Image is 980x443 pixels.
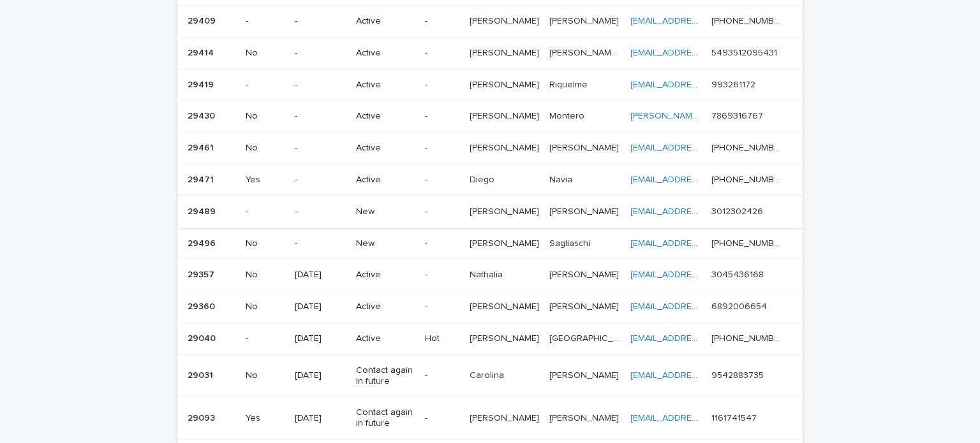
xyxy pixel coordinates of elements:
p: [PERSON_NAME] [549,299,621,312]
p: No [246,370,285,381]
p: [PERSON_NAME] [470,108,542,122]
p: 29496 [188,236,218,249]
a: [EMAIL_ADDRESS][DOMAIN_NAME] [630,80,775,89]
p: No [246,48,285,59]
p: Active [356,175,415,185]
p: No [246,143,285,154]
a: [EMAIL_ADDRESS][DOMAIN_NAME] [630,302,775,311]
p: - [425,207,459,217]
p: [GEOGRAPHIC_DATA] [549,331,623,344]
p: Riquelme [549,77,590,91]
p: 5493512095431 [711,45,780,59]
p: 3045436168 [711,267,766,280]
p: - [295,80,346,91]
p: [PERSON_NAME] [470,204,542,217]
p: - [425,175,459,185]
p: - [425,238,459,249]
p: Nathalia [470,267,505,280]
p: 29430 [188,108,218,122]
p: [PERSON_NAME] [549,13,621,27]
p: - [425,111,459,122]
p: Yes [246,413,285,424]
a: [EMAIL_ADDRESS][DOMAIN_NAME] [630,334,775,343]
p: 29419 [188,77,216,91]
p: [DATE] [295,370,346,381]
p: - [246,207,285,217]
p: 29360 [188,299,218,312]
p: Active [356,143,415,154]
p: 29093 [188,410,218,424]
p: [PERSON_NAME] [470,236,542,249]
p: Sagliaschi [549,236,593,249]
p: [PERSON_NAME] [470,77,542,91]
p: 993261172 [711,77,758,91]
p: - [295,111,346,122]
a: [EMAIL_ADDRESS][DOMAIN_NAME] [630,207,775,216]
p: - [295,143,346,154]
p: [DATE] [295,333,346,344]
p: No [246,238,285,249]
p: +57 320 885 8934 [711,331,785,344]
p: - [425,301,459,312]
a: [EMAIL_ADDRESS][DOMAIN_NAME] [630,371,775,380]
tr: 2904029040 -[DATE]ActiveHot[PERSON_NAME][PERSON_NAME] [GEOGRAPHIC_DATA][GEOGRAPHIC_DATA] [EMAIL_A... [177,323,803,354]
p: 1161741547 [711,410,759,424]
p: [DATE] [295,413,346,424]
p: [PERSON_NAME] [470,299,542,312]
p: Active [356,111,415,122]
p: No [246,270,285,280]
p: [PERSON_NAME] [549,267,621,280]
p: [PHONE_NUMBER] [711,13,785,27]
p: [DATE] [295,301,346,312]
a: [EMAIL_ADDRESS][DOMAIN_NAME] [630,175,775,184]
p: 29031 [188,368,216,381]
p: - [425,48,459,59]
tr: 2936029360 No[DATE]Active-[PERSON_NAME][PERSON_NAME] [PERSON_NAME][PERSON_NAME] [EMAIL_ADDRESS][D... [177,291,803,323]
p: [PERSON_NAME] [549,410,621,424]
p: New [356,207,415,217]
a: [EMAIL_ADDRESS][DOMAIN_NAME] [630,17,775,25]
p: [PERSON_NAME] [549,140,621,154]
p: [PHONE_NUMBER] [711,172,785,185]
p: Montero [549,108,587,122]
p: - [425,80,459,91]
p: - [295,207,346,217]
tr: 2909329093 Yes[DATE]Contact again in future-[PERSON_NAME][PERSON_NAME] [PERSON_NAME][PERSON_NAME]... [177,397,803,440]
tr: 2947129471 Yes-Active-DiegoDiego NaviaNavia [EMAIL_ADDRESS][DOMAIN_NAME] [PHONE_NUMBER][PHONE_NUM... [177,164,803,196]
a: [EMAIL_ADDRESS][DOMAIN_NAME] [630,270,775,279]
p: [PERSON_NAME] [549,368,621,381]
p: Active [356,16,415,27]
p: Active [356,48,415,59]
p: [DATE] [295,270,346,280]
p: - [246,80,285,91]
p: - [425,143,459,154]
p: - [295,175,346,185]
p: Active [356,301,415,312]
p: - [295,48,346,59]
p: [PHONE_NUMBER] [711,236,785,249]
tr: 2943029430 No-Active-[PERSON_NAME][PERSON_NAME] MonteroMontero [PERSON_NAME][EMAIL_ADDRESS][PERSO... [177,101,803,133]
a: [EMAIL_ADDRESS][DOMAIN_NAME] [630,48,775,57]
p: 3012302426 [711,204,766,217]
p: 29040 [188,331,218,344]
p: 29471 [188,172,216,185]
p: 29409 [188,13,218,27]
p: 7869316767 [711,108,766,122]
tr: 2935729357 No[DATE]Active-NathaliaNathalia [PERSON_NAME][PERSON_NAME] [EMAIL_ADDRESS][DOMAIN_NAME... [177,259,803,291]
p: - [295,238,346,249]
p: Hot [425,333,459,344]
p: Carolina [470,368,507,381]
p: 29489 [188,204,218,217]
p: 6892006654 [711,299,769,312]
tr: 2941429414 No-Active-[PERSON_NAME][PERSON_NAME] [PERSON_NAME] [PERSON_NAME][PERSON_NAME] [PERSON_... [177,37,803,69]
p: 9542883735 [711,368,766,381]
p: - [246,333,285,344]
p: - [246,16,285,27]
p: [PERSON_NAME] [470,331,542,344]
a: [EMAIL_ADDRESS][DOMAIN_NAME] [630,239,775,248]
p: No [246,111,285,122]
p: [PERSON_NAME] [470,140,542,154]
p: Navia [549,172,575,185]
a: [EMAIL_ADDRESS][DOMAIN_NAME] [630,143,775,152]
p: - [425,413,459,424]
